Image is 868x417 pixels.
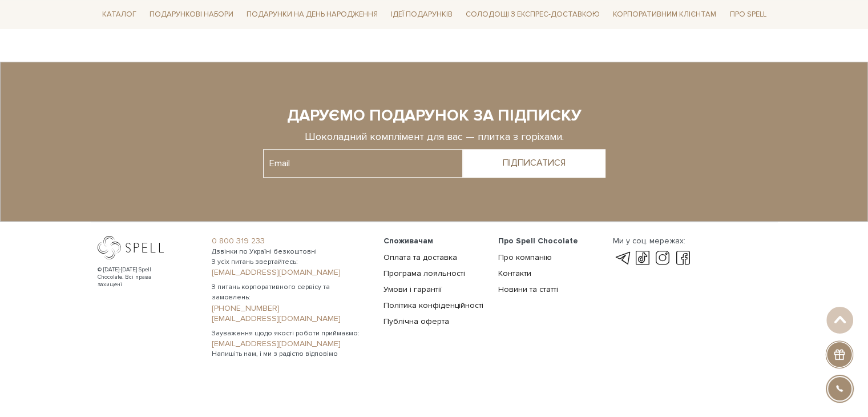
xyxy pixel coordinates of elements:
a: 0 800 319 233 [212,236,370,246]
a: Політика конфіденційності [383,300,483,310]
a: telegram [612,251,632,265]
div: Ми у соц. мережах: [612,236,692,246]
span: З питань корпоративного сервісу та замовлень: [212,282,370,303]
a: Контакти [498,268,531,278]
a: [EMAIL_ADDRESS][DOMAIN_NAME] [212,339,370,349]
a: Новини та статті [498,284,558,294]
span: Споживачам [383,236,433,246]
span: Зауваження щодо якості роботи приймаємо: [212,328,370,339]
a: [EMAIL_ADDRESS][DOMAIN_NAME] [212,314,370,324]
a: Подарункові набори [145,6,238,23]
a: Умови і гарантії [383,284,442,294]
a: [PHONE_NUMBER] [212,303,370,314]
a: Каталог [98,6,141,23]
a: Програма лояльності [383,268,465,278]
a: Солодощі з експрес-доставкою [461,5,604,24]
a: Про компанію [498,252,552,262]
span: Про Spell Chocolate [498,236,578,246]
a: [EMAIL_ADDRESS][DOMAIN_NAME] [212,267,370,278]
a: facebook [673,251,693,265]
a: Публічна оферта [383,316,449,326]
span: З усіх питань звертайтесь: [212,257,370,267]
a: Корпоративним клієнтам [608,6,721,23]
a: tik-tok [633,251,652,265]
a: Оплата та доставка [383,252,457,262]
a: Ідеї подарунків [386,6,457,23]
a: Про Spell [725,6,770,23]
div: © [DATE]-[DATE] Spell Chocolate. Всі права захищені [98,266,175,288]
a: instagram [653,251,672,265]
a: Подарунки на День народження [242,6,382,23]
span: Дзвінки по Україні безкоштовні [212,247,370,257]
span: Напишіть нам, і ми з радістю відповімо [212,349,370,359]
